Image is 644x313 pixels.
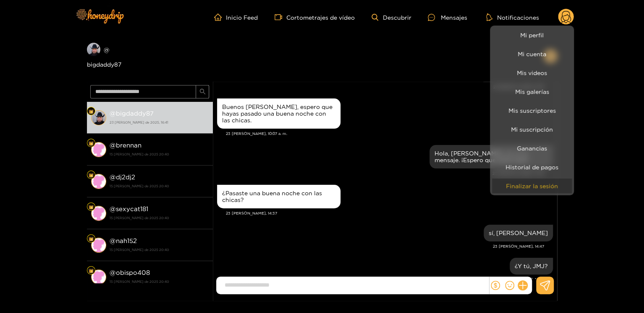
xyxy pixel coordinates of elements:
[506,183,558,189] font: Finalizar la sesión
[492,160,572,174] a: Historial de pagos
[505,164,558,170] font: Historial de pagos
[515,88,549,95] font: Mis galerías
[492,84,572,99] a: Mis galerías
[492,65,572,80] a: Mis videos
[511,126,553,132] font: Mi suscripción
[492,141,572,155] a: Ganancias
[492,47,572,61] a: Mi cuenta
[492,28,572,42] a: Mi perfil
[492,122,572,137] a: Mi suscripción
[492,178,572,193] button: Finalizar la sesión
[520,32,544,38] font: Mi perfil
[508,107,556,114] font: Mis suscriptores
[492,103,572,118] a: Mis suscriptores
[517,145,547,151] font: Ganancias
[517,70,547,76] font: Mis videos
[518,51,546,57] font: Mi cuenta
